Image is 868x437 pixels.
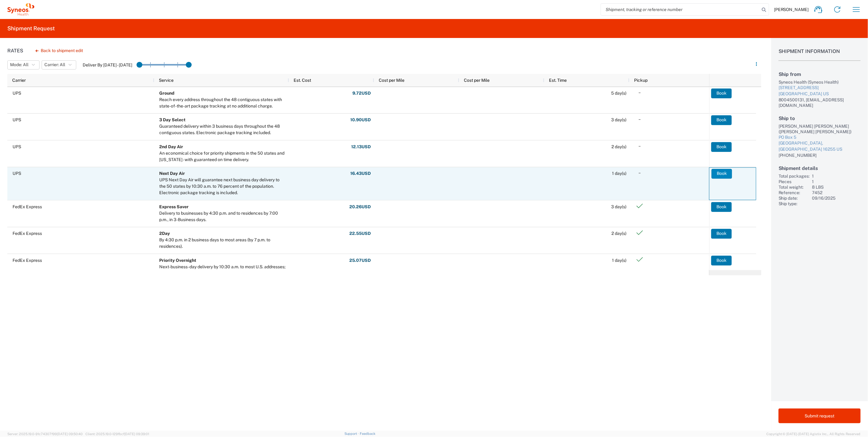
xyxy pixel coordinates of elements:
strong: 16.43 USD [351,171,371,176]
button: 25.07USD [349,255,371,265]
div: Ship date: [779,195,810,201]
span: [DATE] 09:50:40 [57,432,83,436]
button: Carrier: All [42,60,76,70]
div: UPS Next Day Air will guarantee next business day delivery to the 50 states by 10:30 a.m. to 76 p... [160,177,286,196]
span: [DATE] 09:39:01 [124,432,149,436]
div: 8004500131, [EMAIL_ADDRESS][DOMAIN_NAME] [779,97,861,108]
span: 1 day(s) [612,258,627,263]
div: PO Box 5 [779,134,861,141]
strong: 20.26 USD [350,204,371,210]
input: Shipment, tracking or reference number [601,4,760,15]
div: 1 [812,179,861,184]
button: 22.55USD [349,229,371,239]
span: FedEx Express [13,231,42,236]
div: Total packages: [779,173,810,179]
span: Cost per Mile [464,78,490,83]
div: 8 LBS [812,184,861,190]
button: Book [711,229,732,239]
div: 7452 [812,190,861,195]
div: Next-business-day delivery by 10:30 a.m. to most U.S. addresses; by noon, 4:30 p.m. or 5 p.m. in ... [160,264,286,283]
span: Est. Cost [294,78,311,83]
span: UPS [13,144,21,149]
div: [GEOGRAPHIC_DATA] US [779,91,861,97]
div: Total weight: [779,184,810,190]
span: Service [159,78,174,83]
button: Submit request [779,409,861,423]
div: [PERSON_NAME] [PERSON_NAME] ([PERSON_NAME] [PERSON_NAME]) [779,123,861,134]
span: Cost per Mile [379,78,405,83]
span: FedEx Express [13,258,42,263]
strong: 12.13 USD [351,144,371,150]
a: Support [344,432,360,435]
button: Back to shipment edit [31,45,88,56]
button: Book [711,202,732,212]
div: [STREET_ADDRESS] [779,85,861,91]
a: PO Box 5[GEOGRAPHIC_DATA], [GEOGRAPHIC_DATA] 16255 US [779,134,861,153]
div: 09/16/2025 [812,195,861,201]
strong: 22.55 USD [350,231,371,236]
a: [STREET_ADDRESS][GEOGRAPHIC_DATA] US [779,85,861,97]
strong: 10.90 USD [351,117,371,123]
button: 20.26USD [349,202,371,212]
button: 12.13USD [351,142,371,152]
a: Feedback [360,432,375,435]
div: By 4:30 p.m. in 2 business days to most areas (by 7 p.m. to residences). [160,237,286,250]
span: UPS [13,117,21,122]
button: Book [712,169,732,179]
b: Express Saver [160,204,189,209]
span: [PERSON_NAME] [774,7,809,12]
label: Deliver By [DATE] - [DATE] [83,62,132,68]
div: An economical choice for priority shipments in the 50 states and Puerto Rico - with guaranteed on... [160,150,286,163]
h1: Rates [7,48,23,54]
span: Client: 2025.19.0-129fbcf [85,432,149,436]
div: Reach every address throughout the 48 contiguous states with state-of-the-art package tracking at... [160,96,286,109]
div: [PHONE_NUMBER] [779,153,861,158]
div: Delivery to businesses by 4:30 p.m. and to residences by 7:00 p.m., in 3-Business days. [160,210,286,223]
button: Book [711,142,732,152]
strong: 9.72 USD [353,90,371,96]
span: 2 day(s) [612,144,627,149]
b: Next Day Air [160,171,185,176]
span: Pickup [634,78,648,83]
button: 16.43USD [350,169,371,179]
div: Guaranteed delivery within 3 business days throughout the 48 contiguous states. Electronic packag... [160,123,286,136]
b: 2Day [160,231,170,236]
span: Copyright © [DATE]-[DATE] Agistix Inc., All Rights Reserved [766,431,861,437]
h2: Shipment details [779,165,861,171]
div: Pieces [779,179,810,184]
span: UPS [13,171,21,176]
span: Est. Time [549,78,567,83]
div: Ship type: [779,201,810,206]
span: FedEx Express [13,204,42,209]
h1: Shipment Information [779,48,861,61]
button: Book [711,115,732,125]
span: 1 day(s) [612,171,627,176]
b: 3 Day Select [160,117,186,122]
span: 2 day(s) [612,231,627,236]
button: 10.90USD [350,115,371,125]
span: Mode: All [10,62,28,68]
button: Book [711,89,732,98]
b: 2nd Day Air [160,144,183,149]
div: [GEOGRAPHIC_DATA], [GEOGRAPHIC_DATA] 16255 US [779,140,861,152]
strong: 25.07 USD [350,258,371,263]
h2: Shipment Request [7,25,55,32]
button: 9.72USD [352,89,371,98]
div: Syneos Health (Syneos Health) [779,79,861,85]
div: 1 [812,173,861,179]
span: 3 day(s) [611,117,627,122]
h2: Ship to [779,115,861,121]
span: UPS [13,91,21,96]
span: 5 day(s) [611,91,627,96]
div: Reference: [779,190,810,195]
h2: Ship from [779,71,861,77]
span: Carrier: All [44,62,65,68]
span: 3 day(s) [611,204,627,209]
button: Mode: All [7,60,39,70]
span: Server: 2025.19.0-91c74307f99 [7,432,83,436]
span: Carrier [12,78,26,83]
b: Priority Overnight [160,258,197,263]
button: Book [711,255,732,265]
b: Ground [160,91,175,96]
